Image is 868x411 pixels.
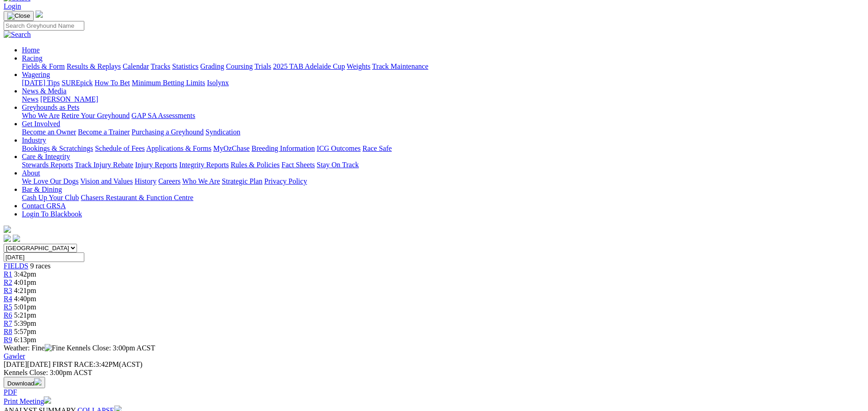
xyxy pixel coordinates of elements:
[22,153,70,160] a: Care & Integrity
[207,79,229,87] a: Isolynx
[14,295,36,303] span: 4:40pm
[14,303,36,311] span: 5:01pm
[62,112,130,119] a: Retire Your Greyhound
[231,161,280,169] a: Rules & Policies
[172,62,199,70] a: Statistics
[22,120,60,128] a: Get Involved
[14,319,36,327] span: 5:39pm
[34,378,41,385] img: download.svg
[22,54,42,62] a: Racing
[4,369,864,377] div: Kennels Close: 3:00pm ACST
[158,177,180,185] a: Careers
[4,303,12,311] a: R5
[362,144,391,152] a: Race Safe
[22,161,864,169] div: Care & Integrity
[4,397,51,405] a: Print Meeting
[4,252,84,262] input: Select date
[4,388,17,396] a: PDF
[222,177,262,185] a: Strategic Plan
[22,95,864,103] div: News & Media
[22,194,864,202] div: Bar & Dining
[132,112,195,119] a: GAP SA Assessments
[95,144,144,152] a: Schedule of Fees
[14,336,36,344] span: 6:13pm
[4,344,67,352] span: Weather: Fine
[4,287,12,294] a: R3
[132,79,205,87] a: Minimum Betting Limits
[4,360,27,368] span: [DATE]
[45,344,65,352] img: Fine
[4,319,12,327] a: R7
[4,21,84,31] input: Search
[22,79,864,87] div: Wagering
[4,360,51,368] span: [DATE]
[4,295,12,303] a: R4
[22,62,65,70] a: Fields & Form
[22,62,864,71] div: Racing
[22,177,78,185] a: We Love Our Dogs
[67,344,155,352] span: Kennels Close: 3:00pm ACST
[22,144,93,152] a: Bookings & Scratchings
[151,62,170,70] a: Tracks
[22,112,864,120] div: Greyhounds as Pets
[282,161,315,169] a: Fact Sheets
[75,161,133,169] a: Track Injury Rebate
[123,62,149,70] a: Calendar
[22,194,79,201] a: Cash Up Your Club
[4,262,28,270] a: FIELDS
[22,95,38,103] a: News
[317,144,360,152] a: ICG Outcomes
[317,161,359,169] a: Stay On Track
[134,177,156,185] a: History
[135,161,177,169] a: Injury Reports
[22,71,50,78] a: Wagering
[95,79,130,87] a: How To Bet
[22,46,40,54] a: Home
[22,210,82,218] a: Login To Blackbook
[213,144,250,152] a: MyOzChase
[226,62,253,70] a: Coursing
[14,311,36,319] span: 5:21pm
[22,79,60,87] a: [DATE] Tips
[4,235,11,242] img: facebook.svg
[14,287,36,294] span: 4:21pm
[4,336,12,344] a: R9
[4,352,25,360] a: Gawler
[7,12,30,20] img: Close
[273,62,345,70] a: 2025 TAB Adelaide Cup
[4,388,864,396] div: Download
[264,177,307,185] a: Privacy Policy
[4,377,45,388] button: Download
[22,112,60,119] a: Who We Are
[52,360,95,368] span: FIRST RACE:
[4,270,12,278] span: R1
[252,144,315,152] a: Breeding Information
[80,177,133,185] a: Vision and Values
[14,278,36,286] span: 4:01pm
[44,396,51,404] img: printer.svg
[182,177,220,185] a: Who We Are
[67,62,121,70] a: Results & Replays
[4,226,11,233] img: logo-grsa-white.png
[4,278,12,286] a: R2
[22,128,76,136] a: Become an Owner
[4,11,34,21] button: Toggle navigation
[14,270,36,278] span: 3:42pm
[4,2,21,10] a: Login
[347,62,370,70] a: Weights
[36,10,43,18] img: logo-grsa-white.png
[4,311,12,319] a: R6
[40,95,98,103] a: [PERSON_NAME]
[146,144,211,152] a: Applications & Forms
[22,144,864,153] div: Industry
[22,177,864,185] div: About
[22,161,73,169] a: Stewards Reports
[205,128,240,136] a: Syndication
[22,128,864,136] div: Get Involved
